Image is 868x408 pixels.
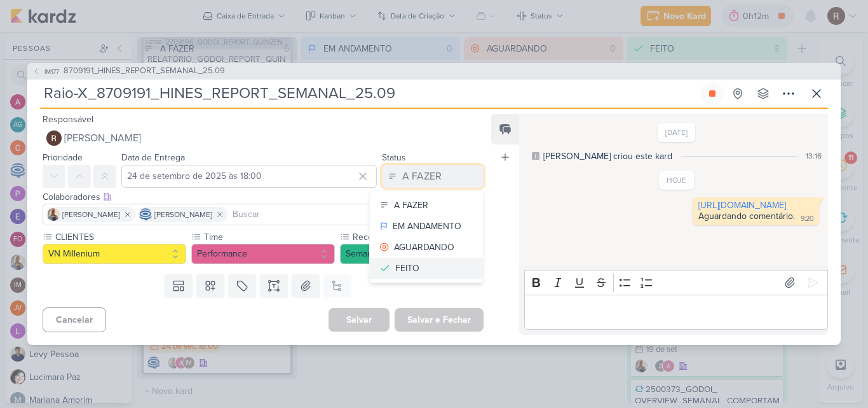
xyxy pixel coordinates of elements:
button: AGUARDANDO [370,237,483,258]
button: VN Millenium [43,244,186,264]
div: A FAZER [402,169,442,184]
button: EM ANDAMENTO [370,216,483,237]
div: AGUARDANDO [394,241,454,254]
div: Parar relógio [707,88,717,99]
button: FEITO [370,258,483,279]
input: Select a date [121,165,377,188]
span: IM177 [43,67,61,76]
span: 8709191_HINES_REPORT_SEMANAL_25.09 [64,65,225,78]
label: Responsável [43,114,93,125]
span: [PERSON_NAME] [154,209,212,220]
div: Aguardando comentário. [698,211,795,222]
a: [URL][DOMAIN_NAME] [698,200,786,211]
div: 13:16 [806,150,822,162]
div: 9:20 [801,214,814,224]
label: CLIENTES [54,230,186,244]
label: Time [203,230,335,244]
button: Performance [191,244,335,264]
label: Status [382,152,406,163]
span: [PERSON_NAME] [64,130,141,146]
label: Prioridade [43,152,83,163]
button: Semanal [340,244,484,264]
div: [PERSON_NAME] criou este kard [543,150,672,163]
div: EM ANDAMENTO [393,220,461,233]
button: A FAZER [370,195,483,216]
label: Data de Entrega [121,152,185,163]
div: Editor editing area: main [524,295,828,330]
div: A FAZER [394,199,428,212]
label: Recorrência [351,230,484,244]
input: Buscar [230,207,480,222]
button: Cancelar [43,307,106,332]
button: A FAZER [382,165,484,188]
div: Colaboradores [43,190,484,204]
div: FEITO [395,262,419,275]
input: Kard Sem Título [40,82,698,105]
div: Editor toolbar [524,270,828,295]
span: [PERSON_NAME] [62,209,120,220]
img: Caroline Traven De Andrade [139,208,152,221]
img: Rafael Dornelles [46,130,62,146]
button: [PERSON_NAME] [43,127,484,150]
img: Iara Santos [47,208,60,221]
button: IM177 8709191_HINES_REPORT_SEMANAL_25.09 [32,65,225,78]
